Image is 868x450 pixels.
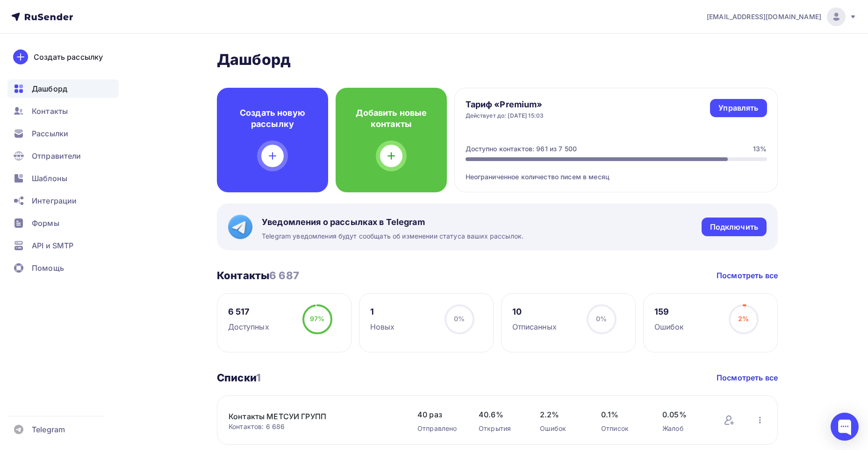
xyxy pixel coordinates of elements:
[32,424,65,435] span: Telegram
[7,79,119,98] a: Дашборд
[601,409,644,420] span: 0.1%
[269,269,299,281] span: 6 687
[717,372,778,383] a: Посмотреть все
[7,169,119,188] a: Шаблоны
[310,315,324,323] span: 97%
[229,411,387,422] a: Контакты МЕТСУИ ГРУПП
[232,107,313,130] h4: Создать новую рассылку
[717,270,778,281] a: Посмотреть все
[654,306,684,317] div: 159
[32,83,67,94] span: Дашборд
[32,128,68,139] span: Рассылки
[32,262,64,274] span: Помощь
[710,222,758,232] div: Подключить
[662,424,705,433] div: Жалоб
[370,321,395,332] div: Новых
[707,7,857,26] a: [EMAIL_ADDRESS][DOMAIN_NAME]
[7,147,119,165] a: Отправители
[707,12,821,21] span: [EMAIL_ADDRESS][DOMAIN_NAME]
[32,218,59,229] span: Формы
[7,214,119,232] a: Формы
[479,424,521,433] div: Открытия
[662,409,705,420] span: 0.05%
[370,306,395,317] div: 1
[351,107,432,130] h4: Добавить новые контакты
[466,144,577,154] div: Доступно контактов: 961 из 7 500
[417,409,460,420] span: 40 раз
[229,422,399,431] div: Контактов: 6 686
[32,105,68,117] span: Контакты
[540,424,582,433] div: Ошибок
[228,321,269,332] div: Доступных
[654,321,684,332] div: Ошибок
[228,306,269,317] div: 6 517
[417,424,460,433] div: Отправлено
[718,103,758,113] div: Управлять
[256,372,261,384] span: 1
[32,195,77,206] span: Интеграции
[262,217,524,228] span: Уведомления о рассылках в Telegram
[32,173,67,184] span: Шаблоны
[596,315,607,323] span: 0%
[454,315,465,323] span: 0%
[466,112,544,120] div: Действует до: [DATE] 15:03
[540,409,582,420] span: 2.2%
[512,306,557,317] div: 10
[34,51,103,63] div: Создать рассылку
[32,240,73,251] span: API и SMTP
[262,232,524,241] span: Telegram уведомления будут сообщать об изменении статуса ваших рассылок.
[512,321,557,332] div: Отписанных
[466,161,767,182] div: Неограниченное количество писем в месяц
[753,144,767,154] div: 13%
[217,50,778,69] h2: Дашборд
[479,409,521,420] span: 40.6%
[466,99,544,110] h4: Тариф «Premium»
[7,102,119,120] a: Контакты
[32,150,81,162] span: Отправители
[217,371,261,384] h3: Списки
[601,424,644,433] div: Отписок
[7,124,119,143] a: Рассылки
[738,315,749,323] span: 2%
[217,269,299,282] h3: Контакты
